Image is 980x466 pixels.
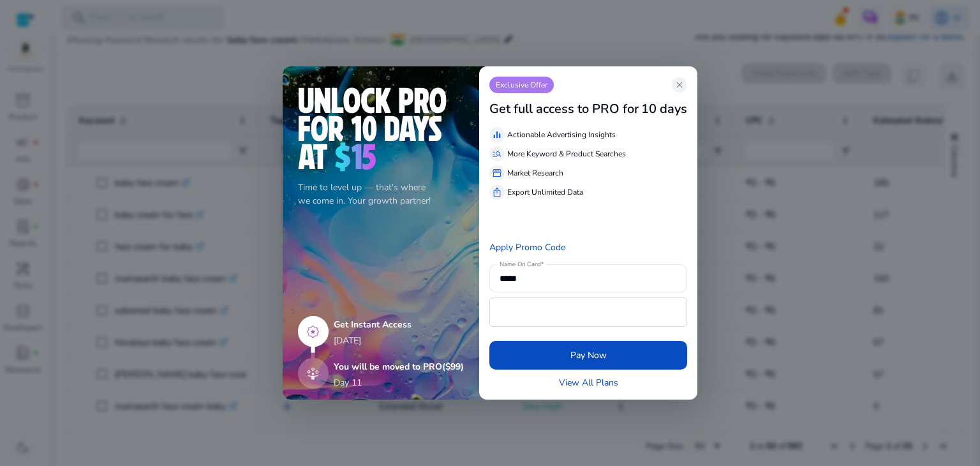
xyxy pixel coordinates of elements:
p: Day 11 [334,376,362,389]
span: ($99) [442,361,464,373]
h3: Get full access to PRO for [489,101,639,117]
p: [DATE] [334,334,464,347]
span: manage_search [492,149,502,159]
span: storefront [492,168,502,178]
h5: You will be moved to PRO [334,362,464,373]
span: close [674,80,685,90]
p: Market Research [507,167,563,179]
button: Pay Now [489,341,687,370]
p: Time to level up — that's where we come in. Your growth partner! [298,181,464,207]
h3: 10 days [641,101,687,117]
p: Actionable Advertising Insights [507,129,616,140]
a: Apply Promo Code [489,241,565,253]
a: View All Plans [559,376,618,389]
p: Export Unlimited Data [507,186,583,198]
mat-label: Name On Card [500,260,540,269]
span: ios_share [492,187,502,197]
p: Exclusive Offer [489,77,554,93]
h5: Get Instant Access [334,320,464,331]
span: equalizer [492,130,502,140]
p: More Keyword & Product Searches [507,148,626,160]
iframe: Secure payment input frame [496,299,680,325]
span: Pay Now [570,349,607,362]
